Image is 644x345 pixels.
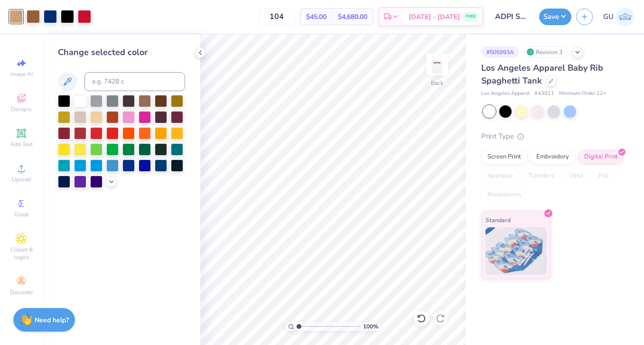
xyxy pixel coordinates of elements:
span: Designs [11,105,32,113]
span: $45.00 [306,12,327,22]
img: Grace Uberti [616,8,635,26]
div: Digital Print [578,150,624,164]
span: GU [603,11,614,22]
strong: Need help? [35,316,69,325]
div: Foil [592,169,615,183]
input: – – [258,8,295,25]
span: Los Angeles Apparel Baby Rib Spaghetti Tank [481,62,603,86]
span: Add Text [10,140,33,148]
span: # 43011 [534,90,554,98]
div: Vinyl [563,169,589,183]
span: FREE [466,13,476,20]
span: 100 % [363,322,378,331]
div: Transfers [522,169,560,183]
div: Screen Print [481,150,527,164]
span: Clipart & logos [5,246,38,261]
div: # 505993A [481,46,519,58]
span: [DATE] - [DATE] [409,12,460,22]
div: Embroidery [530,150,575,164]
span: Decorate [10,289,33,296]
span: Upload [12,176,31,183]
span: $4,680.00 [338,12,367,22]
img: Standard [485,227,547,275]
img: Back [428,55,447,74]
div: Change selected color [58,46,185,59]
div: Print Type [481,131,625,142]
span: Greek [14,211,29,218]
span: Standard [485,215,511,225]
span: Minimum Order: 12 + [559,90,607,98]
input: e.g. 7428 c [84,72,185,91]
span: Los Angeles Apparel [481,90,530,98]
div: Applique [481,169,519,183]
button: Save [539,9,571,25]
a: GU [603,8,635,26]
input: Untitled Design [488,7,534,26]
span: Image AI [10,70,33,78]
div: Revision 3 [524,46,568,58]
div: Rhinestones [481,188,527,202]
div: Back [431,79,443,87]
